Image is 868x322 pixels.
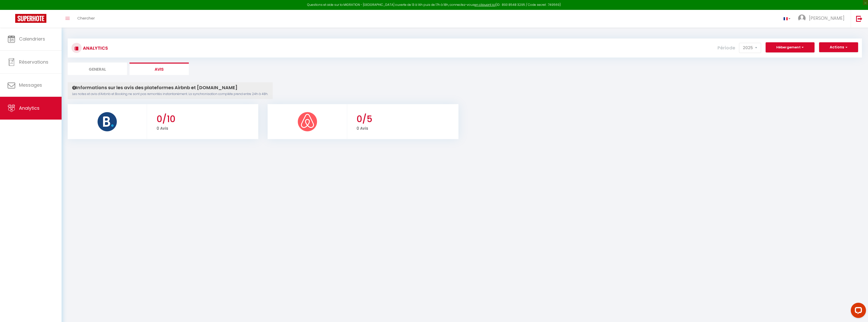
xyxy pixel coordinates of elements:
[474,3,495,7] a: en cliquant ici
[19,105,40,111] span: Analytics
[798,14,806,22] img: ...
[157,124,257,131] p: 0 Avis
[77,15,95,21] span: Chercher
[819,42,858,52] button: Actions
[19,36,45,42] span: Calendriers
[19,82,42,88] span: Messages
[766,42,815,52] button: Hébergement
[19,59,48,65] span: Réservations
[847,301,868,322] iframe: LiveChat chat widget
[357,114,457,124] h3: 0/5
[68,63,127,75] li: General
[72,92,268,97] p: Les notes et avis d’Airbnb et Booking ne sont pas remontés instantanément. La synchronisation com...
[72,85,268,90] h4: Informations sur les avis des plateformes Airbnb et [DOMAIN_NAME]
[157,114,257,124] h3: 0/10
[794,10,851,28] a: ... [PERSON_NAME]
[357,124,457,131] p: 0 Avis
[717,42,735,53] label: Période
[73,10,99,28] a: Chercher
[856,15,862,22] img: logout
[809,15,844,21] span: [PERSON_NAME]
[130,63,189,75] li: Avis
[82,42,108,54] h3: Analytics
[15,14,46,23] img: Super Booking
